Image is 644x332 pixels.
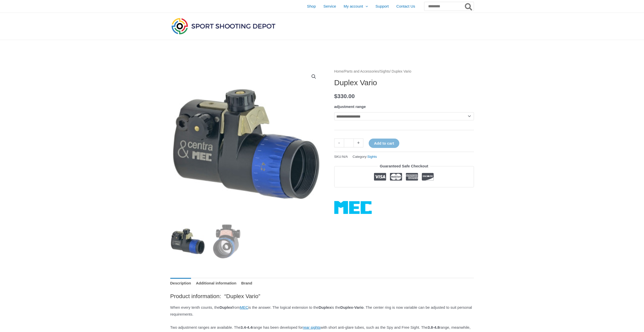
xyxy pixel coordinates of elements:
[428,325,440,329] strong: 3.8-4.8
[334,201,372,214] a: MEC
[344,70,379,73] a: Parts and Accessories
[464,2,474,11] button: Search
[196,278,236,289] a: Additional information
[334,93,338,99] span: $
[367,155,377,159] a: Sights
[241,325,253,329] strong: 3.4-4.4
[241,278,252,289] a: Brand
[319,305,331,309] strong: Duplex
[334,104,366,109] label: adjustment range
[240,305,248,309] a: MEC
[334,70,344,73] a: Home
[170,304,474,318] p: When every tenth counts, the from is the answer. The logical extension to the is the . The center...
[352,153,377,160] span: Category:
[334,139,344,147] a: -
[334,153,348,160] span: SKU:
[170,17,277,35] img: Sport Shooting Depot
[303,325,321,329] a: rear sights
[378,163,430,170] legend: Guaranteed Safe Checkout
[209,224,244,259] img: Duplex Vario - Image 2
[309,72,318,81] a: View full-screen image gallery
[170,278,191,289] a: Description
[344,139,354,147] input: Product quantity
[170,68,322,220] img: Duplex Vario
[334,78,474,87] h1: Duplex Vario
[170,224,205,259] img: Duplex Vario
[369,139,399,148] button: Add to cart
[354,139,363,147] a: +
[380,70,390,73] a: Sights
[334,93,355,99] bdi: 330.00
[334,68,474,75] nav: Breadcrumb
[220,305,232,309] strong: Duplex
[170,293,474,300] h2: Product information: “Duplex Vario”
[334,191,474,197] iframe: Customer reviews powered by Trustpilot
[340,305,364,309] strong: Duplex-Vario
[342,155,348,159] span: N/A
